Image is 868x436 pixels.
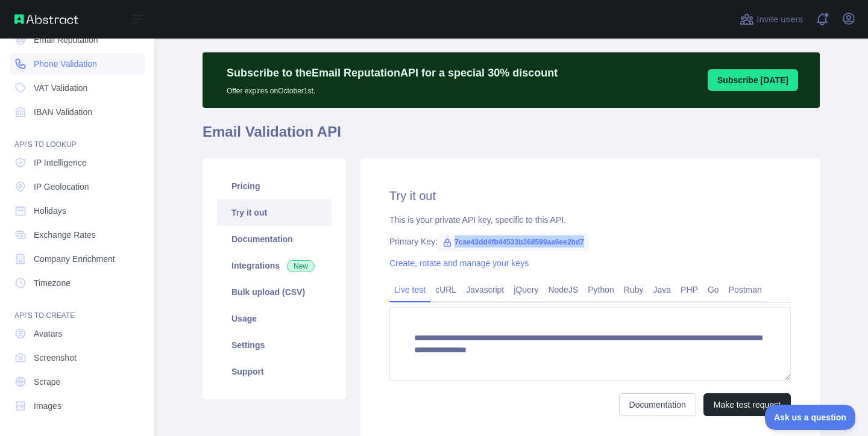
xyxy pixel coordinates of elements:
span: IP Geolocation [34,181,89,193]
span: Avatars [34,328,62,340]
a: Documentation [217,226,332,252]
button: Subscribe [DATE] [708,69,798,91]
span: Screenshot [34,352,77,364]
a: Email Reputation [10,29,145,51]
h1: Email Validation API [203,122,820,151]
a: Pricing [217,173,332,199]
p: Subscribe to the Email Reputation API for a special 30 % discount [227,64,558,81]
a: Documentation [619,393,696,416]
a: Usage [217,305,332,332]
div: Primary Key: [389,235,791,248]
a: IBAN Validation [10,101,145,123]
a: Timezone [10,272,145,294]
button: Invite users [737,10,805,29]
span: Invite users [756,13,803,26]
span: VAT Validation [34,82,87,94]
span: Email Reputation [34,34,98,46]
a: Phone Validation [10,53,145,75]
span: Scrape [34,376,60,388]
span: Company Enrichment [34,253,115,265]
a: PHP [676,280,703,299]
span: Images [34,400,61,412]
a: Settings [217,332,332,358]
h2: Try it out [389,187,791,204]
span: IP Intelligence [34,157,87,169]
img: Abstract API [14,14,78,24]
a: Scrape [10,371,145,393]
a: Postman [724,280,767,299]
a: NodeJS [543,280,583,299]
a: Javascript [461,280,509,299]
a: Java [649,280,676,299]
a: Holidays [10,200,145,222]
a: cURL [430,280,461,299]
div: This is your private API key, specific to this API. [389,214,791,226]
span: Holidays [34,205,66,217]
span: Phone Validation [34,58,97,70]
a: Python [583,280,619,299]
span: 7cae43dd4fb44533b368599aa6ee2bd7 [438,233,589,251]
a: Avatars [10,323,145,344]
a: Create, rotate and manage your keys [389,258,529,268]
div: API'S TO CREATE [10,296,145,320]
a: Go [703,280,724,299]
p: Offer expires on October 1st. [227,81,558,96]
a: Ruby [619,280,649,299]
span: New [287,260,315,272]
iframe: Toggle Customer Support [765,405,856,430]
a: Live test [389,280,430,299]
a: Screenshot [10,347,145,369]
span: IBAN Validation [34,106,92,118]
div: API'S TO LOOKUP [10,125,145,149]
a: Exchange Rates [10,224,145,246]
a: Company Enrichment [10,248,145,270]
button: Make test request [703,393,791,416]
span: Exchange Rates [34,229,96,241]
a: Support [217,358,332,385]
a: Bulk upload (CSV) [217,279,332,305]
a: jQuery [509,280,543,299]
a: IP Geolocation [10,176,145,198]
a: VAT Validation [10,77,145,99]
a: Images [10,395,145,417]
a: Try it out [217,199,332,226]
a: IP Intelligence [10,152,145,173]
a: Integrations New [217,252,332,279]
span: Timezone [34,277,71,289]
